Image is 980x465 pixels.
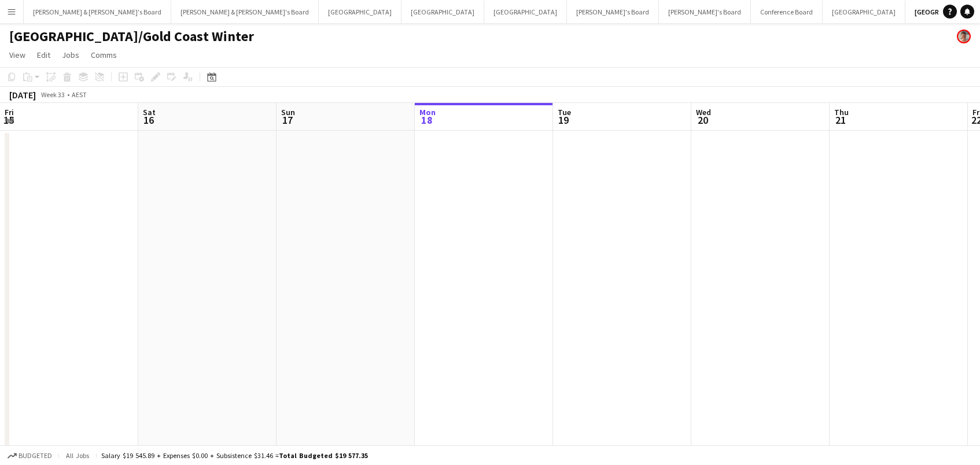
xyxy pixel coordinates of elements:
[696,107,711,117] span: Wed
[3,113,14,127] span: 15
[556,113,571,127] span: 19
[32,47,55,62] a: Edit
[101,451,368,460] div: Salary $19 545.89 + Expenses $0.00 + Subsistence $31.46 =
[558,107,571,117] span: Tue
[832,113,849,127] span: 21
[419,107,436,117] span: Mon
[319,1,401,23] button: [GEOGRAPHIC_DATA]
[5,107,14,117] span: Fri
[567,1,659,23] button: [PERSON_NAME]'s Board
[484,1,567,23] button: [GEOGRAPHIC_DATA]
[281,107,295,117] span: Sun
[823,1,905,23] button: [GEOGRAPHIC_DATA]
[62,50,79,60] span: Jobs
[9,89,36,101] div: [DATE]
[38,90,67,99] span: Week 33
[24,1,171,23] button: [PERSON_NAME] & [PERSON_NAME]'s Board
[86,47,121,62] a: Comms
[6,449,54,462] button: Budgeted
[143,107,156,117] span: Sat
[72,90,87,99] div: AEST
[659,1,751,23] button: [PERSON_NAME]'s Board
[9,50,25,60] span: View
[834,107,849,117] span: Thu
[19,452,52,460] span: Budgeted
[751,1,823,23] button: Conference Board
[694,113,711,127] span: 20
[5,47,30,62] a: View
[37,50,50,60] span: Edit
[64,451,91,460] span: All jobs
[171,1,319,23] button: [PERSON_NAME] & [PERSON_NAME]'s Board
[141,113,156,127] span: 16
[279,451,368,460] span: Total Budgeted $19 577.35
[957,29,971,43] app-user-avatar: Victoria Hunt
[401,1,484,23] button: [GEOGRAPHIC_DATA]
[279,113,295,127] span: 17
[57,47,84,62] a: Jobs
[91,50,117,60] span: Comms
[418,113,436,127] span: 18
[9,28,254,45] h1: [GEOGRAPHIC_DATA]/Gold Coast Winter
